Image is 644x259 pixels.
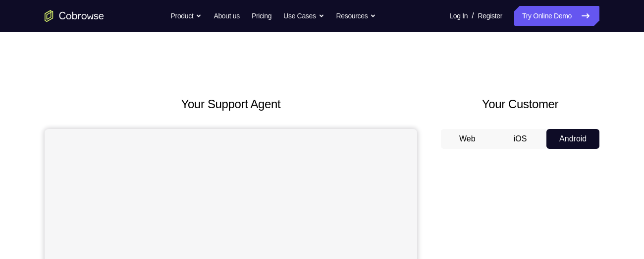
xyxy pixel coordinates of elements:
[441,129,494,149] button: Web
[449,6,468,26] a: Log In
[336,6,376,26] button: Resources
[45,10,104,22] a: Go to the home page
[252,6,271,26] a: Pricing
[546,129,599,149] button: Android
[472,10,474,22] span: /
[283,6,324,26] button: Use Cases
[171,6,202,26] button: Product
[478,6,502,26] a: Register
[214,6,239,26] a: About us
[441,95,599,113] h2: Your Customer
[514,6,599,26] a: Try Online Demo
[494,129,547,149] button: iOS
[45,95,417,113] h2: Your Support Agent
